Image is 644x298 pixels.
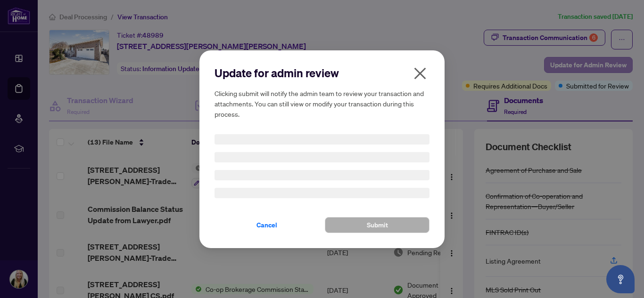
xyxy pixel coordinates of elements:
button: Cancel [215,217,319,233]
h2: Update for admin review [215,65,429,81]
h5: Clicking submit will notify the admin team to review your transaction and attachments. You can st... [215,88,429,119]
span: close [413,66,428,81]
span: Cancel [256,217,277,233]
button: Submit [325,217,429,233]
button: Open asap [606,265,635,293]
